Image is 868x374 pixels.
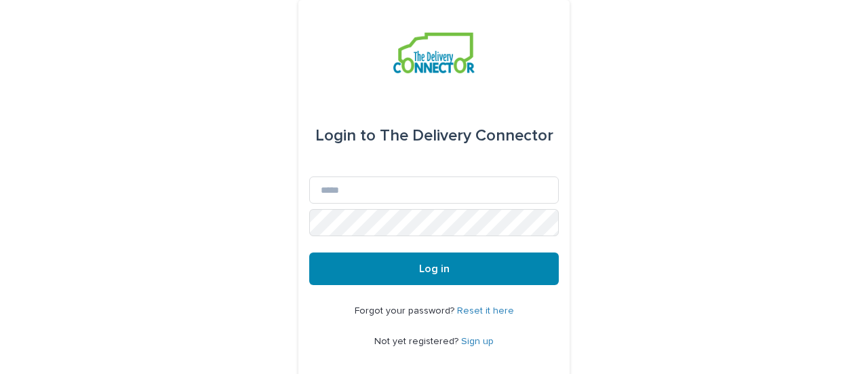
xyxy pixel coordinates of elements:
[315,117,553,155] div: The Delivery Connector
[355,306,457,316] span: Forgot your password?
[309,253,559,285] button: Log in
[393,33,474,73] img: aCWQmA6OSGG0Kwt8cj3c
[461,337,494,346] a: Sign up
[419,263,450,274] span: Log in
[374,337,461,346] span: Not yet registered?
[457,306,514,316] a: Reset it here
[315,128,376,144] span: Login to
